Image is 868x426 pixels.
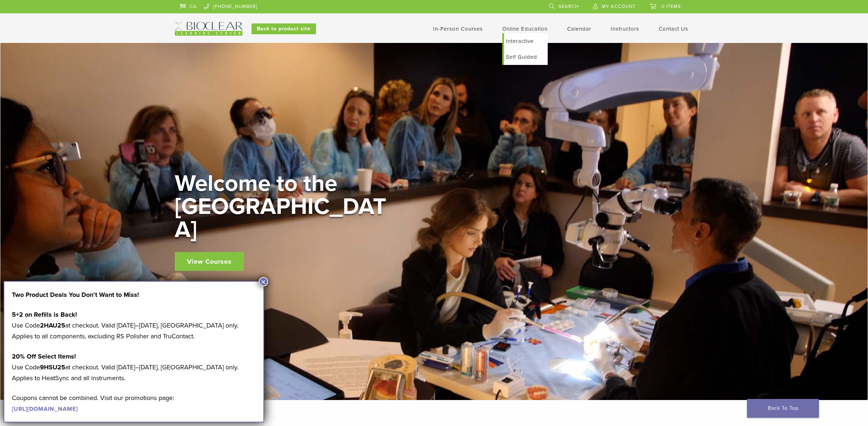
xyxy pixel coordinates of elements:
a: View Courses [175,252,244,271]
a: Interactive [504,33,548,49]
span: My Account [602,4,636,9]
a: Back To Top [747,399,819,418]
a: [URL][DOMAIN_NAME] [12,405,78,413]
strong: 20% Off Select Items! [12,352,76,360]
p: Use Code at checkout. Valid [DATE]–[DATE], [GEOGRAPHIC_DATA] only. Applies to HeatSync and all in... [12,351,256,383]
button: Close [259,277,268,286]
h2: Welcome to the [GEOGRAPHIC_DATA] [175,172,391,241]
span: Search [558,4,579,9]
a: In-Person Courses [433,26,483,32]
a: Self Guided [504,49,548,65]
span: 0 items [662,4,681,9]
a: Online Education [502,26,548,32]
strong: Two Product Deals You Don’t Want to Miss! [12,291,139,299]
strong: 2HAU25 [40,321,65,329]
a: Calendar [567,26,591,32]
a: Back to product site [252,23,316,34]
a: Contact Us [659,26,688,32]
p: Coupons cannot be combined. Visit our promotions page: [12,392,256,414]
strong: 5+2 on Refills is Back! [12,311,77,319]
img: Bioclear [175,22,242,36]
a: Instructors [611,26,639,32]
strong: 9HSU25 [40,363,65,371]
p: Use Code at checkout. Valid [DATE]–[DATE], [GEOGRAPHIC_DATA] only. Applies to all components, exc... [12,309,256,342]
